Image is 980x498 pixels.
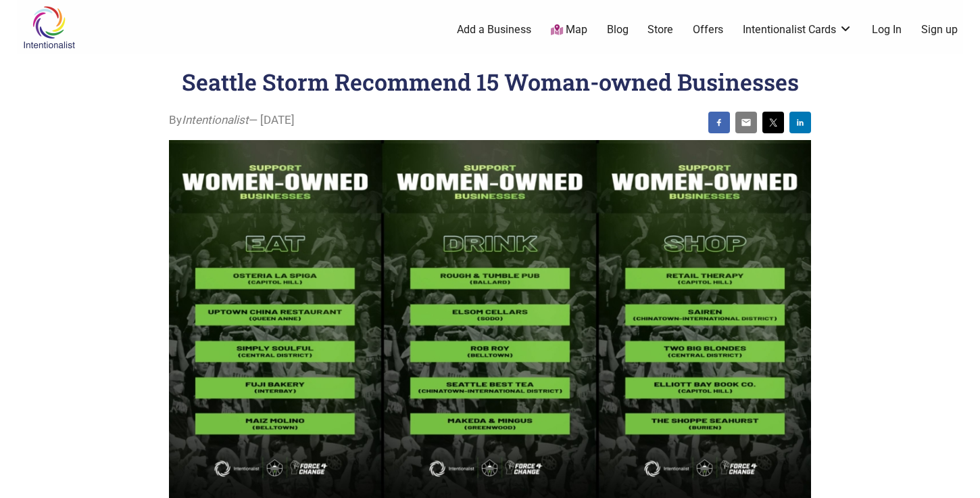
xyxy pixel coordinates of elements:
[182,113,249,127] i: Intentionalist
[741,117,752,128] img: email sharing button
[693,22,723,37] a: Offers
[182,66,799,97] h1: Seattle Storm Recommend 15 Woman-owned Businesses
[647,22,673,37] a: Store
[768,117,779,128] img: twitter sharing button
[169,112,295,129] span: By — [DATE]
[872,22,902,37] a: Log In
[551,22,587,38] a: Map
[457,22,531,37] a: Add a Business
[607,22,629,37] a: Blog
[743,22,852,37] a: Intentionalist Cards
[795,117,806,128] img: linkedin sharing button
[17,5,81,49] img: Intentionalist
[714,117,725,128] img: facebook sharing button
[921,22,958,37] a: Sign up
